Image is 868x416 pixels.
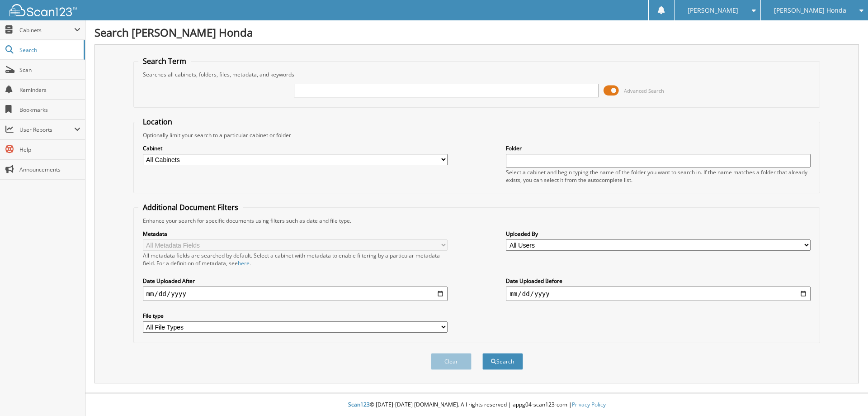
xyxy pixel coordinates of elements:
[688,8,738,13] span: [PERSON_NAME]
[506,230,811,238] label: Uploaded By
[506,144,811,152] label: Folder
[143,252,448,267] div: All metadata fields are searched by default. Select a cabinet with metadata to enable filtering b...
[143,312,448,320] label: File type
[19,146,80,153] span: Help
[85,394,868,416] div: © [DATE]-[DATE] [DOMAIN_NAME]. All rights reserved | appg04-scan123-com |
[143,287,448,301] input: start
[774,8,846,13] span: [PERSON_NAME] Honda
[238,259,250,267] a: here
[143,277,448,285] label: Date Uploaded After
[19,26,74,34] span: Cabinets
[143,230,448,238] label: Metadata
[143,144,448,152] label: Cabinet
[823,373,868,416] iframe: Chat Widget
[19,46,79,54] span: Search
[9,4,77,16] img: scan123-logo-white.svg
[19,126,74,134] span: User Reports
[348,401,370,408] span: Scan123
[572,401,606,408] a: Privacy Policy
[19,106,80,114] span: Bookmarks
[138,71,816,78] div: Searches all cabinets, folders, files, metadata, and keywords
[506,277,811,285] label: Date Uploaded Before
[482,353,523,370] button: Search
[94,25,859,40] h1: Search [PERSON_NAME] Honda
[138,117,177,127] legend: Location
[506,287,811,301] input: end
[138,202,243,212] legend: Additional Document Filters
[138,56,191,66] legend: Search Term
[19,66,80,74] span: Scan
[138,217,816,225] div: Enhance your search for specific documents using filters such as date and file type.
[624,87,664,94] span: Advanced Search
[138,131,816,139] div: Optionally limit your search to a particular cabinet or folder
[19,166,80,173] span: Announcements
[506,168,811,184] div: Select a cabinet and begin typing the name of the folder you want to search in. If the name match...
[431,353,472,370] button: Clear
[19,86,80,94] span: Reminders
